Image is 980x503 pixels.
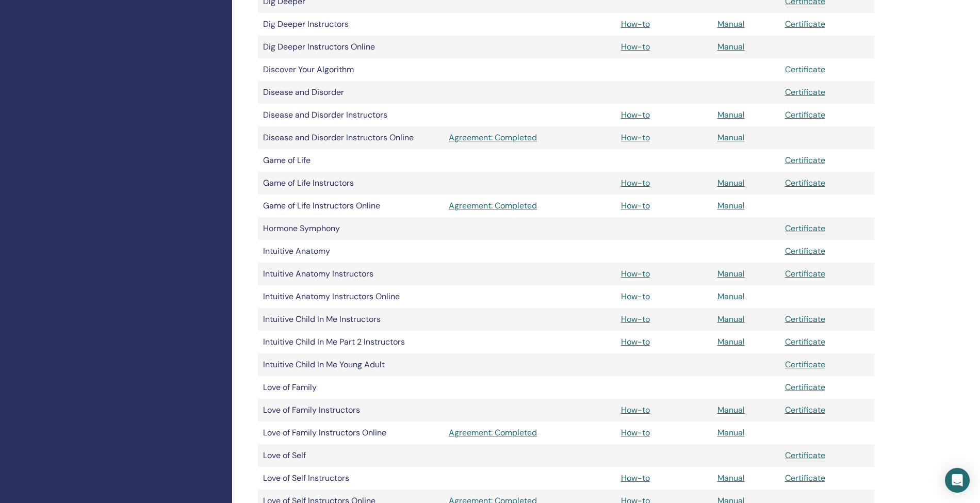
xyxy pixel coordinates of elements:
a: How-to [621,109,650,120]
a: Certificate [785,473,825,483]
a: How-to [621,177,650,188]
a: Manual [717,132,745,143]
a: Certificate [785,64,825,75]
a: How-to [621,19,650,29]
a: Agreement: Completed [449,200,611,212]
a: Manual [717,177,745,188]
td: Intuitive Child In Me Young Adult [258,353,444,376]
a: Manual [717,314,745,324]
td: Game of Life Instructors [258,172,444,194]
td: Love of Family [258,376,444,399]
a: Manual [717,19,745,29]
a: Certificate [785,336,825,347]
a: Certificate [785,19,825,29]
a: Certificate [785,109,825,120]
a: How-to [621,268,650,279]
a: How-to [621,404,650,415]
a: Certificate [785,246,825,256]
td: Dig Deeper Instructors Online [258,36,444,58]
a: How-to [621,336,650,347]
a: Agreement: Completed [449,132,611,144]
a: Certificate [785,314,825,324]
td: Disease and Disorder [258,81,444,104]
a: Certificate [785,223,825,234]
td: Intuitive Anatomy [258,240,444,263]
td: Discover Your Algorithm [258,58,444,81]
a: Certificate [785,268,825,279]
a: Agreement: Completed [449,427,611,439]
a: How-to [621,427,650,438]
td: Game of Life [258,149,444,172]
a: Manual [717,291,745,302]
td: Intuitive Child In Me Instructors [258,308,444,331]
a: How-to [621,200,650,211]
td: Hormone Symphony [258,217,444,240]
a: Manual [717,473,745,483]
div: Open Intercom Messenger [945,468,970,493]
a: Certificate [785,404,825,415]
a: How-to [621,41,650,52]
a: Manual [717,336,745,347]
a: Manual [717,41,745,52]
a: Certificate [785,177,825,188]
a: How-to [621,314,650,324]
td: Intuitive Anatomy Instructors [258,263,444,285]
td: Love of Family Instructors Online [258,421,444,444]
a: Certificate [785,450,825,461]
a: How-to [621,291,650,302]
a: Manual [717,427,745,438]
a: Manual [717,404,745,415]
td: Love of Self Instructors [258,467,444,490]
a: Manual [717,200,745,211]
td: Intuitive Child In Me Part 2 Instructors [258,331,444,353]
td: Intuitive Anatomy Instructors Online [258,285,444,308]
a: How-to [621,473,650,483]
td: Love of Self [258,444,444,467]
a: Manual [717,109,745,120]
a: Certificate [785,359,825,370]
a: Certificate [785,382,825,393]
td: Disease and Disorder Instructors [258,104,444,126]
td: Love of Family Instructors [258,399,444,421]
a: Certificate [785,155,825,166]
td: Dig Deeper Instructors [258,13,444,36]
a: How-to [621,132,650,143]
td: Disease and Disorder Instructors Online [258,126,444,149]
a: Manual [717,268,745,279]
a: Certificate [785,87,825,98]
td: Game of Life Instructors Online [258,194,444,217]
